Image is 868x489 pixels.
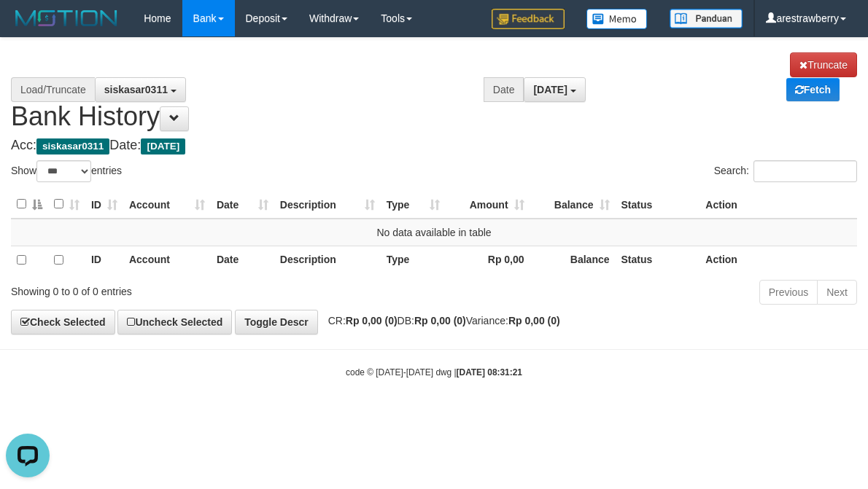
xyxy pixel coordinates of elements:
th: : activate to sort column ascending [48,190,85,219]
th: Amount: activate to sort column ascending [446,190,530,219]
strong: Rp 0,00 (0) [346,315,398,326]
a: Toggle Descr [235,310,318,335]
th: Date: activate to sort column ascending [211,190,274,219]
label: Search: [714,160,857,182]
a: Uncheck Selected [117,310,232,335]
th: Account [123,246,211,273]
span: CR: DB: Variance: [321,315,560,326]
img: panduan.png [670,9,743,28]
strong: Rp 0,00 (0) [508,315,560,326]
th: Description [274,246,381,273]
div: Load/Truncate [11,77,95,102]
strong: [DATE] 08:31:21 [457,367,522,377]
th: : activate to sort column descending [11,190,48,219]
th: Balance: activate to sort column ascending [530,190,616,219]
th: Rp 0,00 [446,246,530,273]
th: Balance [530,246,616,273]
th: Action [700,190,857,219]
img: Button%20Memo.svg [586,9,648,29]
div: Showing 0 to 0 of 0 entries [11,278,351,299]
div: Date [484,77,524,102]
th: ID: activate to sort column ascending [85,190,123,219]
th: Type [381,246,446,273]
h4: Acc: Date: [11,138,857,153]
button: siskasar0311 [95,77,186,102]
th: Status [616,246,700,273]
a: Truncate [790,52,857,77]
h1: Bank History [11,52,857,131]
img: Feedback.jpg [492,9,565,29]
button: Open LiveChat chat widget [6,6,50,50]
a: Previous [759,280,818,305]
th: Date [211,246,274,273]
span: [DATE] [533,84,567,95]
th: Action [700,246,857,273]
img: MOTION_logo.png [11,7,122,29]
span: [DATE] [141,138,185,154]
th: Type: activate to sort column ascending [381,190,446,219]
select: Showentries [36,160,91,182]
td: No data available in table [11,219,857,246]
a: Check Selected [11,310,115,335]
input: Search: [753,160,857,182]
a: Next [817,280,857,305]
label: Show entries [11,160,122,182]
th: Description: activate to sort column ascending [274,190,381,219]
th: Account: activate to sort column ascending [123,190,211,219]
button: [DATE] [524,77,585,102]
span: siskasar0311 [36,138,109,154]
strong: Rp 0,00 (0) [414,315,466,326]
a: Fetch [786,78,840,101]
span: siskasar0311 [104,84,168,95]
small: code © [DATE]-[DATE] dwg | [346,367,522,377]
th: ID [85,246,123,273]
th: Status [616,190,700,219]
